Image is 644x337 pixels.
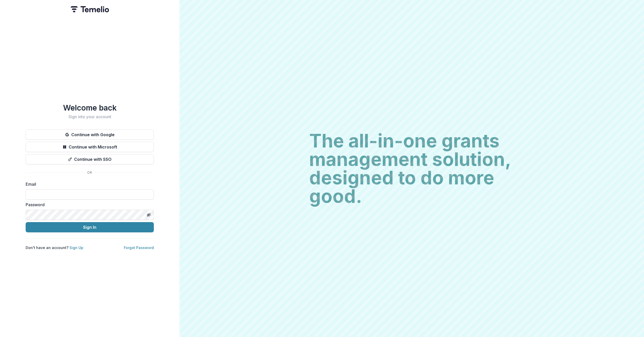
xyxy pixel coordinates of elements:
[69,245,83,250] a: Sign Up
[26,202,151,208] label: Password
[145,211,153,219] button: Toggle password visibility
[71,6,109,12] img: Temelio
[124,245,154,250] a: Forgot Password
[26,181,151,187] label: Email
[26,130,154,140] button: Continue with Google
[26,114,154,119] h2: Sign into your account
[26,222,154,232] button: Sign In
[26,245,83,250] p: Don't have an account?
[26,103,154,112] h1: Welcome back
[26,154,154,164] button: Continue with SSO
[26,142,154,152] button: Continue with Microsoft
